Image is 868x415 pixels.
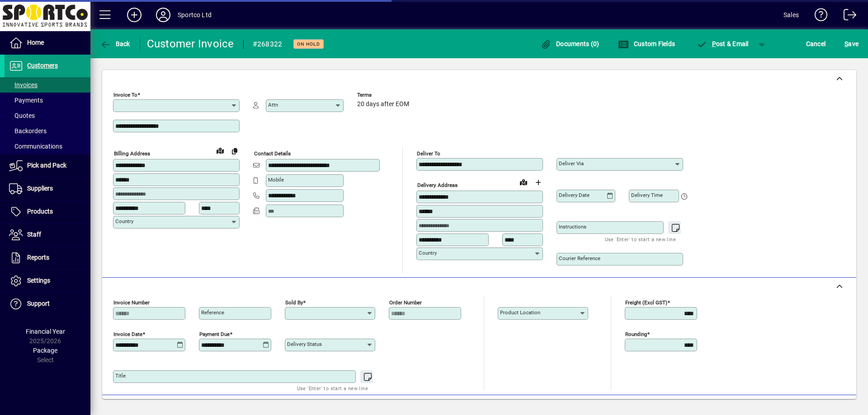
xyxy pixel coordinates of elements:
[9,143,62,150] span: Communications
[618,40,675,47] span: Custom Fields
[113,92,137,98] mat-label: Invoice To
[631,192,663,198] mat-label: Delivery time
[389,299,422,306] mat-label: Order number
[27,231,41,238] span: Staff
[27,185,53,192] span: Suppliers
[9,97,43,104] span: Payments
[837,2,857,31] a: Logout
[605,234,676,244] mat-hint: Use 'Enter' to start a new line
[5,154,90,177] a: Pick and Pack
[5,32,90,54] a: Home
[115,218,133,224] mat-label: Country
[357,101,409,108] span: 20 days after EOM
[27,254,49,261] span: Reports
[559,224,586,230] mat-label: Instructions
[113,299,150,306] mat-label: Invoice number
[100,40,130,47] span: Back
[616,36,677,52] button: Custom Fields
[27,277,50,284] span: Settings
[5,77,90,93] a: Invoices
[199,331,230,337] mat-label: Payment due
[417,150,440,157] mat-label: Deliver To
[538,36,602,52] button: Documents (0)
[531,175,545,190] button: Choose address
[5,270,90,292] a: Settings
[227,144,242,158] button: Copy to Delivery address
[5,224,90,246] a: Staff
[712,40,716,47] span: P
[5,108,90,123] a: Quotes
[268,102,278,108] mat-label: Attn
[27,39,44,46] span: Home
[5,293,90,315] a: Support
[26,328,65,335] span: Financial Year
[5,177,90,200] a: Suppliers
[98,36,132,52] button: Back
[5,93,90,108] a: Payments
[9,112,35,119] span: Quotes
[516,175,531,189] a: View on map
[842,36,861,52] button: Save
[5,201,90,223] a: Products
[149,7,178,23] button: Profile
[90,36,140,52] app-page-header-button: Back
[147,37,234,51] div: Customer Invoice
[120,7,149,23] button: Add
[500,309,540,316] mat-label: Product location
[253,37,283,51] div: #268322
[9,81,38,89] span: Invoices
[692,36,753,52] button: Post & Email
[287,341,322,347] mat-label: Delivery status
[5,139,90,154] a: Communications
[808,2,828,31] a: Knowledge Base
[625,299,667,306] mat-label: Freight (excl GST)
[559,255,600,261] mat-label: Courier Reference
[178,8,212,22] div: Sportco Ltd
[783,8,799,22] div: Sales
[5,123,90,139] a: Backorders
[844,40,848,47] span: S
[419,250,437,256] mat-label: Country
[625,331,647,337] mat-label: Rounding
[213,143,227,158] a: View on map
[9,127,47,135] span: Backorders
[297,383,368,393] mat-hint: Use 'Enter' to start a new line
[113,331,142,337] mat-label: Invoice date
[27,62,58,69] span: Customers
[27,208,53,215] span: Products
[541,40,599,47] span: Documents (0)
[297,41,320,47] span: On hold
[115,373,126,379] mat-label: Title
[201,309,224,316] mat-label: Reference
[268,177,284,183] mat-label: Mobile
[357,92,411,98] span: Terms
[696,40,749,47] span: ost & Email
[27,162,66,169] span: Pick and Pack
[33,347,57,354] span: Package
[844,37,859,51] span: ave
[559,160,584,167] mat-label: Deliver via
[285,299,303,306] mat-label: Sold by
[5,247,90,269] a: Reports
[27,300,50,307] span: Support
[559,192,590,198] mat-label: Delivery date
[806,37,826,51] span: Cancel
[804,36,828,52] button: Cancel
